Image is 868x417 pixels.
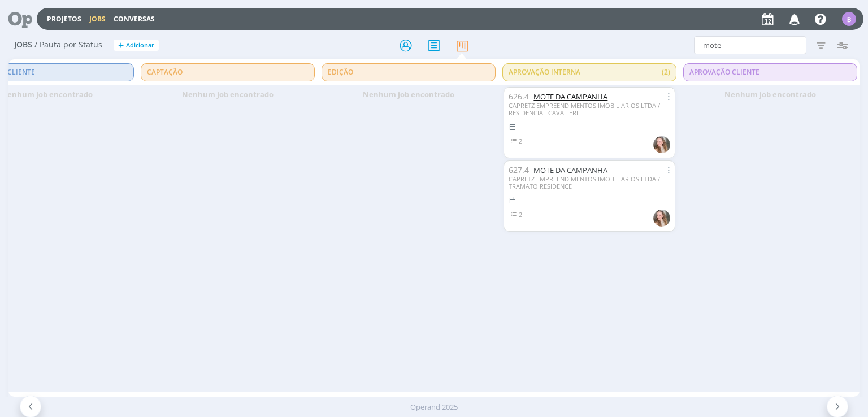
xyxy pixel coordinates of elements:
span: / Pauta por Status [34,40,102,50]
button: B [841,9,857,29]
span: 626.4 [509,91,529,102]
a: Projetos [47,14,81,24]
span: (2) [662,64,670,81]
button: +Adicionar [114,40,159,51]
div: CAPRETZ EMPREENDIMENTOS IMOBILIARIOS LTDA / TRAMATO RESIDENCE [509,175,670,190]
div: Nenhum job encontrado [318,85,499,105]
a: MOTE DA CAMPANHA [533,92,607,102]
span: APROVAÇÃO CLIENTE [683,63,857,81]
img: G [653,210,670,227]
span: APROVAÇÃO INTERNA [502,63,676,81]
span: CAPTAÇÃO [141,63,315,81]
span: 2 [519,210,522,219]
span: EDIÇÃO [322,63,496,81]
input: Busca [694,36,806,54]
button: Projetos [44,15,85,24]
button: Conversas [110,15,158,24]
div: CAPRETZ EMPREENDIMENTOS IMOBILIARIOS LTDA / RESIDENCIAL CAVALIERI [509,102,670,116]
span: + [118,40,124,51]
div: Nenhum job encontrado [680,85,861,105]
img: G [653,136,670,153]
a: MOTE DA CAMPANHA [533,165,607,175]
span: 2 [519,137,522,145]
span: Jobs [14,40,32,50]
button: Jobs [86,15,109,24]
div: B [842,12,856,26]
div: Nenhum job encontrado [137,85,318,105]
a: Jobs [89,14,106,24]
a: Conversas [114,14,155,24]
span: 627.4 [509,164,529,175]
div: - - - [499,234,680,246]
span: Adicionar [126,42,154,49]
